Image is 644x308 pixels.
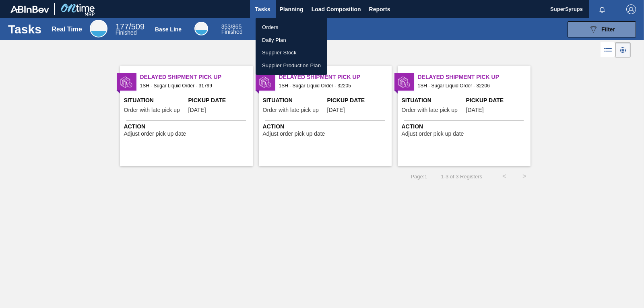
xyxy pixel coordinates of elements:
[256,34,327,47] a: Daily Plan
[256,59,327,72] a: Supplier Production Plan
[256,21,327,34] a: Orders
[256,46,327,59] a: Supplier Stock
